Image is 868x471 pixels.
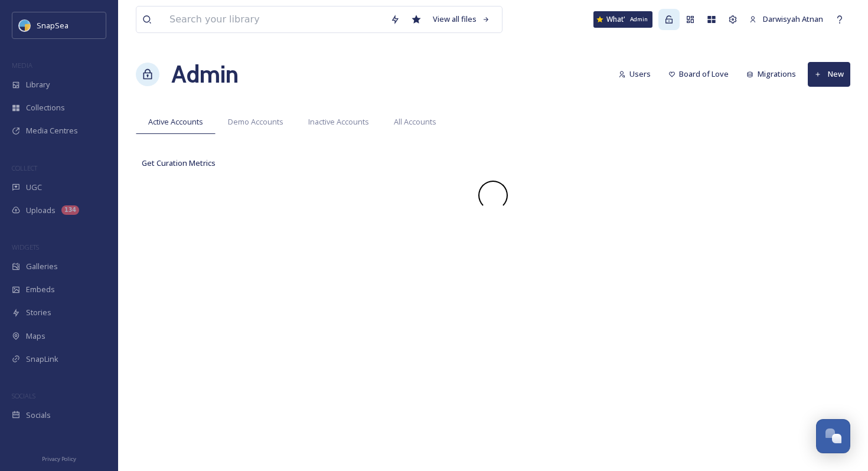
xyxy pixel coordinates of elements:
[61,205,79,215] div: 134
[26,354,58,365] span: SnapLink
[740,63,802,86] button: Migrations
[427,8,496,31] a: View all files
[26,125,78,136] span: Media Centres
[612,63,657,86] button: Users
[394,116,436,127] span: All Accounts
[26,261,58,272] span: Galleries
[663,63,741,86] a: Board of Love
[308,116,369,127] span: Inactive Accounts
[808,62,850,86] button: New
[743,8,829,31] a: Darwisyah Atnan
[26,410,51,421] span: Socials
[816,419,850,453] button: Open Chat
[26,102,65,113] span: Collections
[12,391,35,400] span: SOCIALS
[26,205,56,216] span: Uploads
[37,20,68,31] span: SnapSea
[148,116,203,127] span: Active Accounts
[612,63,663,86] a: Users
[42,455,76,463] span: Privacy Policy
[26,284,55,295] span: Embeds
[593,11,652,28] a: What's New
[740,63,808,86] a: Migrations
[663,63,735,86] button: Board of Love
[26,182,42,193] span: UGC
[658,9,680,30] a: Admin
[42,451,76,465] a: Privacy Policy
[228,116,283,127] span: Demo Accounts
[164,6,384,32] input: Search your library
[12,61,32,70] span: MEDIA
[12,163,37,172] span: COLLECT
[625,13,652,26] div: Admin
[171,57,239,92] a: Admin
[19,19,31,31] img: snapsea-logo.png
[26,307,51,318] span: Stories
[26,331,45,342] span: Maps
[26,79,50,90] span: Library
[136,152,850,175] div: Get Curation Metrics
[12,243,39,251] span: WIDGETS
[763,14,823,24] span: Darwisyah Atnan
